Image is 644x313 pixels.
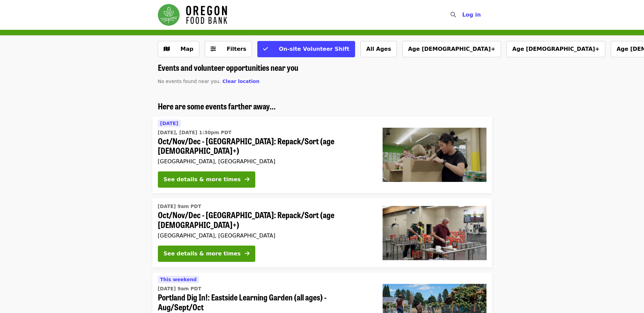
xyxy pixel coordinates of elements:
a: See details for "Oct/Nov/Dec - Portland: Repack/Sort (age 16+)" [152,199,492,267]
div: See details & more times [164,250,241,258]
button: Age [DEMOGRAPHIC_DATA]+ [507,41,605,57]
span: This weekend [160,277,197,282]
time: [DATE] 9am PDT [158,285,201,292]
input: Search [460,7,465,23]
div: See details & more times [164,175,241,184]
span: Filters [227,46,246,52]
span: Oct/Nov/Dec - [GEOGRAPHIC_DATA]: Repack/Sort (age [DEMOGRAPHIC_DATA]+) [158,136,372,156]
span: Oct/Nov/Dec - [GEOGRAPHIC_DATA]: Repack/Sort (age [DEMOGRAPHIC_DATA]+) [158,210,372,230]
i: arrow-right icon [245,250,250,257]
button: Log in [457,8,486,22]
i: search icon [450,12,456,18]
img: Oregon Food Bank - Home [158,4,227,26]
button: On-site Volunteer Shift [257,41,355,57]
i: arrow-right icon [245,176,250,183]
span: Log in [462,12,481,18]
i: check icon [263,46,268,52]
span: Here are some events farther away... [158,100,276,112]
i: sliders-h icon [210,46,216,52]
div: [GEOGRAPHIC_DATA], [GEOGRAPHIC_DATA] [158,158,372,165]
button: See details & more times [158,246,255,262]
span: Map [181,46,194,52]
a: See details for "Oct/Nov/Dec - Portland: Repack/Sort (age 8+)" [152,117,492,193]
img: Oct/Nov/Dec - Portland: Repack/Sort (age 16+) organized by Oregon Food Bank [383,206,486,260]
span: [DATE] [160,121,178,126]
img: Oct/Nov/Dec - Portland: Repack/Sort (age 8+) organized by Oregon Food Bank [383,128,486,182]
span: Portland Dig In!: Eastside Learning Garden (all ages) - Aug/Sept/Oct [158,292,372,312]
span: No events found near you. [158,79,221,84]
button: Filters (0 selected) [205,41,252,57]
button: Age [DEMOGRAPHIC_DATA]+ [402,41,501,57]
div: [GEOGRAPHIC_DATA], [GEOGRAPHIC_DATA] [158,232,372,239]
span: On-site Volunteer Shift [279,46,349,52]
span: Clear location [222,79,259,84]
time: [DATE] 9am PDT [158,203,201,210]
button: Clear location [222,78,259,85]
button: Show map view [158,41,199,57]
span: Events and volunteer opportunities near you [158,61,298,73]
button: See details & more times [158,171,255,188]
i: map icon [164,46,170,52]
button: All Ages [361,41,397,57]
time: [DATE], [DATE] 1:30pm PDT [158,129,232,136]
